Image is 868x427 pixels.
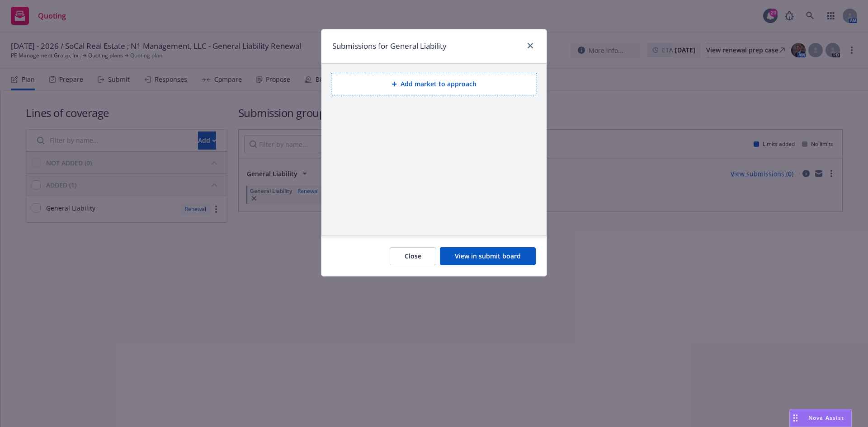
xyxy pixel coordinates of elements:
[808,414,844,422] span: Nova Assist
[789,409,852,427] button: Nova Assist
[390,247,436,265] button: Close
[525,40,536,51] a: close
[440,247,536,265] button: View in submit board
[790,409,801,427] div: Drag to move
[332,40,447,52] h1: Submissions for General Liability
[331,73,537,95] button: Add market to approach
